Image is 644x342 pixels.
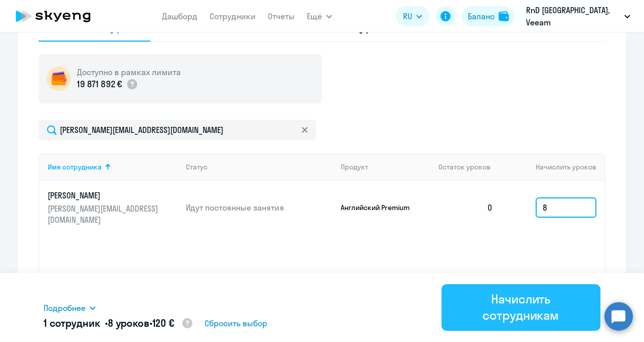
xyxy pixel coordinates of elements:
[341,203,417,212] p: Английский Premium
[48,190,178,225] a: [PERSON_NAME][PERSON_NAME][EMAIL_ADDRESS][DOMAIN_NAME]
[210,11,256,21] a: Сотрудники
[48,203,161,225] p: [PERSON_NAME][EMAIL_ADDRESS][DOMAIN_NAME]
[152,317,174,329] span: 120 €
[438,162,501,172] div: Остаток уроков
[162,11,197,21] a: Дашборд
[526,4,620,28] p: RnD [GEOGRAPHIC_DATA], Veeam
[38,120,316,140] input: Поиск по имени, email, продукту или статусу
[48,162,102,172] div: Имя сотрудника
[108,317,149,329] span: 8 уроков
[341,162,368,172] div: Продукт
[403,10,412,22] span: RU
[456,291,587,323] div: Начислить сотрудникам
[307,10,322,22] span: Ещё
[48,190,161,201] p: [PERSON_NAME]
[430,181,501,234] td: 0
[77,78,122,91] p: 19 871 892 €
[499,11,509,21] img: balance
[462,6,515,26] button: Балансbalance
[186,162,208,172] div: Статус
[438,162,491,172] span: Остаток уроков
[77,66,181,78] h5: Доступно в рамках лимита
[48,162,178,172] div: Имя сотрудника
[468,10,495,22] div: Баланс
[521,4,635,28] button: RnD [GEOGRAPHIC_DATA], Veeam
[268,11,295,21] a: Отчеты
[47,66,71,91] img: wallet-circle.png
[205,317,267,329] span: Сбросить выбор
[501,153,605,181] th: Начислить уроков
[441,284,601,331] button: Начислить сотрудникам
[307,6,332,26] button: Ещё
[341,162,431,172] div: Продукт
[44,316,193,331] h5: 1 сотрудник • •
[186,202,333,213] p: Идут постоянные занятия
[396,6,429,26] button: RU
[44,302,86,314] span: Подробнее
[186,162,333,172] div: Статус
